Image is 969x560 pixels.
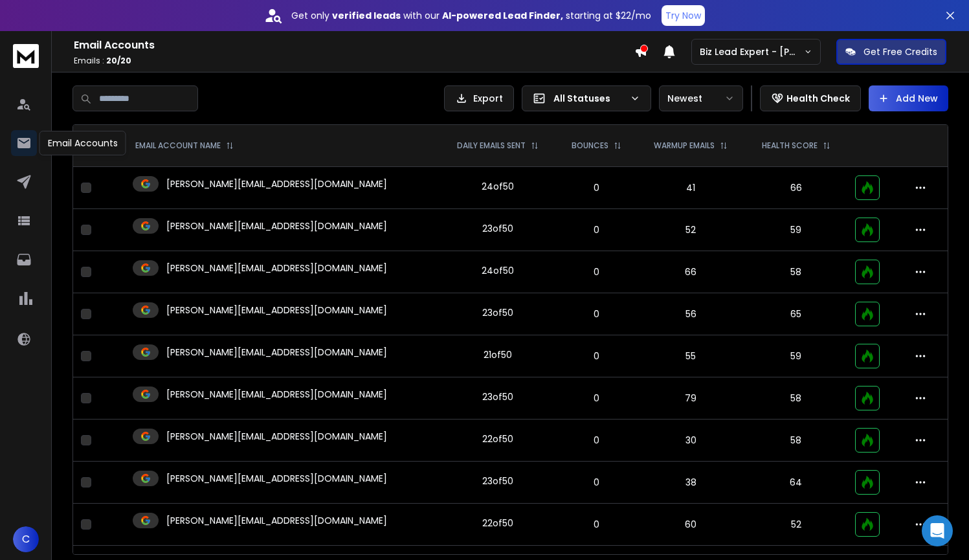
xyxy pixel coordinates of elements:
p: 0 [564,350,629,363]
p: [PERSON_NAME][EMAIL_ADDRESS][DOMAIN_NAME] [166,388,387,401]
div: Email Accounts [39,131,126,155]
td: 52 [745,504,847,546]
td: 58 [745,377,847,420]
div: 23 of 50 [482,222,513,235]
p: [PERSON_NAME][EMAIL_ADDRESS][DOMAIN_NAME] [166,346,387,359]
div: 23 of 50 [482,475,513,487]
p: 0 [564,518,629,531]
p: 0 [564,223,629,236]
p: 0 [564,434,629,447]
p: [PERSON_NAME][EMAIL_ADDRESS][DOMAIN_NAME] [166,262,387,274]
p: [PERSON_NAME][EMAIL_ADDRESS][DOMAIN_NAME] [166,472,387,485]
td: 66 [637,251,745,293]
p: [PERSON_NAME][EMAIL_ADDRESS][DOMAIN_NAME] [166,177,387,190]
button: Get Free Credits [836,39,946,65]
div: 22 of 50 [482,517,513,530]
p: [PERSON_NAME][EMAIL_ADDRESS][DOMAIN_NAME] [166,304,387,317]
td: 66 [745,167,847,209]
td: 65 [745,293,847,335]
p: HEALTH SCORE [762,140,818,151]
p: DAILY EMAILS SENT [457,140,526,151]
div: 24 of 50 [482,180,514,193]
p: 0 [564,308,629,320]
div: Open Intercom Messenger [922,515,953,546]
h1: Email Accounts [74,38,634,53]
p: Biz Lead Expert - [PERSON_NAME] [700,45,804,58]
td: 79 [637,377,745,420]
div: 22 of 50 [482,432,513,445]
div: 23 of 50 [482,306,513,319]
p: BOUNCES [572,140,608,151]
p: Emails : [74,56,634,66]
p: Health Check [786,92,850,105]
button: Newest [659,85,743,111]
td: 58 [745,251,847,293]
td: 59 [745,335,847,377]
p: [PERSON_NAME][EMAIL_ADDRESS][DOMAIN_NAME] [166,514,387,527]
button: C [13,526,39,552]
p: Get Free Credits [863,45,937,58]
div: EMAIL ACCOUNT NAME [135,140,234,151]
button: Health Check [760,85,861,111]
td: 58 [745,420,847,462]
strong: AI-powered Lead Finder, [442,9,563,22]
div: 24 of 50 [482,264,514,277]
td: 60 [637,504,745,546]
strong: verified leads [332,9,401,22]
p: [PERSON_NAME][EMAIL_ADDRESS][DOMAIN_NAME] [166,430,387,443]
td: 30 [637,420,745,462]
td: 59 [745,209,847,251]
p: Get only with our starting at $22/mo [291,9,651,22]
p: WARMUP EMAILS [654,140,715,151]
td: 41 [637,167,745,209]
p: 0 [564,265,629,278]
button: Export [444,85,514,111]
p: [PERSON_NAME][EMAIL_ADDRESS][DOMAIN_NAME] [166,219,387,232]
div: 23 of 50 [482,390,513,403]
p: Try Now [665,9,701,22]
td: 52 [637,209,745,251]
td: 64 [745,462,847,504]
button: Add New [869,85,948,111]
p: 0 [564,392,629,405]
td: 56 [637,293,745,335]
p: 0 [564,181,629,194]
p: All Statuses [553,92,625,105]
td: 38 [637,462,745,504]
div: 21 of 50 [484,348,512,361]
img: logo [13,44,39,68]
button: Try Now [662,5,705,26]
span: 20 / 20 [106,55,131,66]
p: 0 [564,476,629,489]
td: 55 [637,335,745,377]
